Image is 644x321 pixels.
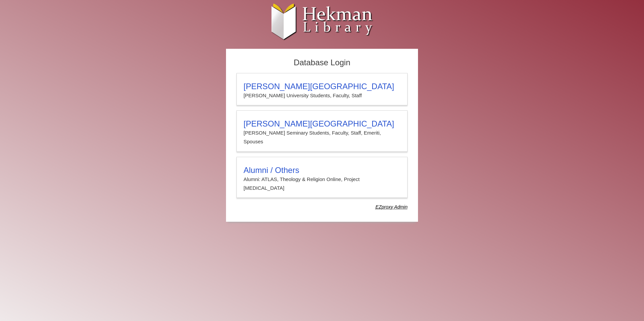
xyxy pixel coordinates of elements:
p: [PERSON_NAME] University Students, Faculty, Staff [244,91,400,100]
h3: Alumni / Others [244,166,400,175]
a: [PERSON_NAME][GEOGRAPHIC_DATA][PERSON_NAME] Seminary Students, Faculty, Staff, Emeriti, Spouses [236,110,408,152]
summary: Alumni / OthersAlumni: ATLAS, Theology & Religion Online, Project [MEDICAL_DATA] [244,166,400,193]
dfn: Use Alumni login [376,204,408,210]
p: Alumni: ATLAS, Theology & Religion Online, Project [MEDICAL_DATA] [244,175,400,193]
h3: [PERSON_NAME][GEOGRAPHIC_DATA] [244,82,400,91]
h2: Database Login [233,56,411,70]
h3: [PERSON_NAME][GEOGRAPHIC_DATA] [244,119,400,129]
a: [PERSON_NAME][GEOGRAPHIC_DATA][PERSON_NAME] University Students, Faculty, Staff [236,73,408,105]
p: [PERSON_NAME] Seminary Students, Faculty, Staff, Emeriti, Spouses [244,129,400,146]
